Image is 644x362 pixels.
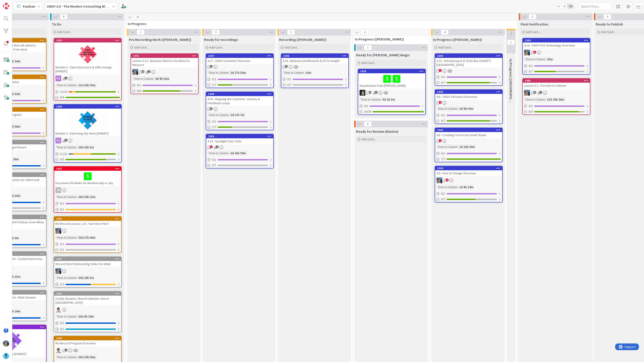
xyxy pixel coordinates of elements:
a: 15504.19 - Spotlight Your StatsTime in Column:2d 16h 38m0/10/7 [206,134,274,168]
span: Add Card... [601,30,615,34]
div: 0/1 [206,76,273,82]
div: 1542 [435,128,502,132]
div: Re-Record Lesson 1.16 - Your Intro Pitch [54,221,121,227]
div: 0/1 [358,103,425,109]
div: 2d 9h 39m [458,106,475,111]
div: 15404.6 - SWAY Structure Overview [435,90,502,100]
span: 6/7 [441,80,445,85]
div: 1545 [435,54,502,58]
span: 12 / 14 [60,89,67,94]
div: Time in Column [132,76,153,81]
div: Visualization from [PERSON_NAME] [358,73,425,88]
div: Time in Column [283,70,304,75]
div: 1400Re-Record Program Overview [54,336,121,346]
div: 1452 [54,217,121,221]
span: Add Card... [438,45,453,49]
div: 1475Lesson 3.12 - Business Metrics You Need to Measure [131,54,198,68]
div: TP [54,347,121,353]
div: 4.15 - Introducing AI & Tools like ChatGPT, [GEOGRAPHIC_DATA] [435,58,502,68]
div: 15484.18 - Mapping the Customer Journey & Feedback Loops [206,92,273,106]
span: 6/8 [137,88,141,93]
div: 1542 [437,128,502,132]
span: 8 [142,70,144,73]
span: 1 [148,70,150,73]
div: 0/1 [281,76,348,82]
div: 32m [304,70,312,75]
div: 0/1 [131,82,198,88]
div: 1547 [206,54,273,58]
a: 1475Lesson 3.12 - Business Metrics You Need to MeasureMATime in Column:4d 9h 52m0/16/8 [131,53,199,94]
div: 1303 [56,39,121,42]
div: 30d 17h 58m [77,235,97,240]
span: : [76,194,77,199]
div: 1528 [358,69,425,73]
div: 15464.16 - Business Dashboards & AI For Insight [281,54,348,64]
div: 4.14 - SWAY AI & Technology Overview [523,42,590,48]
div: Time in Column [524,57,545,62]
div: 15424.8 - Creating Cross-Functional Teams [435,128,502,138]
span: 12 [369,91,372,94]
div: JR [54,187,121,193]
span: 0 / 1 [287,77,291,82]
div: Time in Column [436,144,458,149]
div: 11d 16h 30m [77,83,97,88]
a: 15484.18 - Mapping the Customer Journey & Feedback LoopsTime in Column:2d 17h 7m0/12/7 [206,92,274,130]
div: 0/1 [54,207,121,212]
div: 1400 [56,337,121,340]
span: Add Card... [134,45,148,49]
span: : [229,112,229,117]
span: Add Card... [57,30,72,34]
div: 1548 [208,93,273,96]
span: 0 / 1 [441,151,445,156]
div: 9d 1h 3m [381,97,396,102]
div: 1451 [54,257,121,261]
span: : [458,144,458,149]
a: 15474.17 - SWAY Customer OverviewTime in Column:2d 17h 35m0/12/7 [206,53,274,88]
span: 0/7 [212,163,216,168]
div: MA [54,268,121,274]
div: 0/1 [54,320,121,326]
div: 1452 [56,217,121,220]
img: Visit kanbanzone.com [3,3,9,9]
div: 2d 16h 38m [229,151,247,156]
div: Time in Column [55,83,76,88]
div: 4.16 - Business Dashboards & AI For Insight [281,58,348,64]
div: 0/2 [54,282,121,287]
div: 1451 [56,257,121,261]
a: 1528Visualization from [PERSON_NAME]BNTime in Column:9d 1h 3m0/130/30 [358,69,426,115]
div: 1475 [133,54,198,57]
div: Time in Column [208,151,229,156]
div: 0/1 [435,112,502,118]
a: 1465Lesson 3.2 - Portrait of a MasterMATime in Column:13d 20h 26m0/18/9 [522,78,590,115]
span: 0 / 1 [60,321,64,325]
div: 1465Lesson 3.2 - Portrait of a Master [523,79,590,88]
div: 1543 [435,166,502,170]
div: 1457 [56,167,121,170]
div: 4.18 - Mapping the Customer Journey & Feedback Loops [206,96,273,106]
a: 1452Re-Record Lesson 1.16 - Your Intro PitchMATime in Column:30d 17h 58m0/10/1 [54,216,122,253]
span: 0 / 1 [529,104,533,108]
div: 4.17 - SWAY Customer Overview [206,58,273,64]
span: : [76,83,77,88]
span: 8/9 [529,109,533,114]
span: 6/6 [60,95,64,100]
span: : [76,314,77,319]
div: 0/1 [435,151,502,156]
b: SWAY 2.0 - The Modern Consulting Blueprint [47,4,117,8]
span: 0 / 1 [60,242,64,246]
span: 1 [210,65,213,68]
div: 0/1 [435,74,502,80]
input: Quick Filter... [578,2,612,10]
div: Record Short Onboarding Video for eMail [54,261,121,267]
div: Module 3 - Client Discovery & Offer Design [PARENT] [54,64,121,74]
span: 1 [65,139,68,142]
img: TP [55,347,61,353]
span: 2 [285,65,288,68]
div: Time in Column [436,185,458,189]
span: 2/7 [212,125,216,129]
div: 1528 [360,70,425,73]
div: 1528Visualization from [PERSON_NAME] [358,69,425,88]
span: 0 / 1 [60,207,64,212]
span: Add Card... [361,137,376,141]
span: 0 / 1 [212,77,216,82]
